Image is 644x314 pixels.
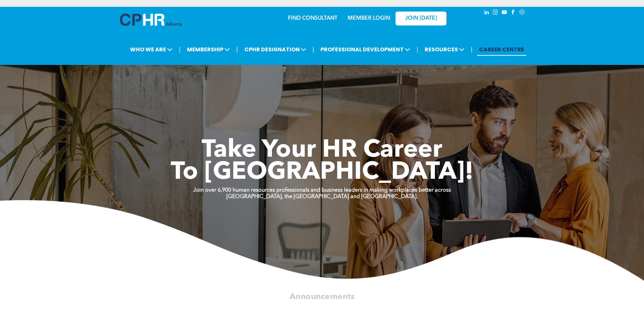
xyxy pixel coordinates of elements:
span: Announcements [290,293,354,301]
span: WHO WE ARE [128,43,174,56]
span: CPHR DESIGNATION [242,43,308,56]
span: PROFESSIONAL DEVELOPMENT [318,43,412,56]
span: MEMBERSHIP [185,43,232,56]
span: JOIN [DATE] [405,15,437,22]
li: | [313,42,314,56]
span: RESOURCES [423,43,466,56]
img: A blue and white logo for cp alberta [120,14,182,26]
a: facebook [510,8,517,18]
a: MEMBER LOGIN [348,16,390,21]
strong: [GEOGRAPHIC_DATA], the [GEOGRAPHIC_DATA] and [GEOGRAPHIC_DATA]. [226,194,418,199]
span: To [GEOGRAPHIC_DATA]! [171,160,474,185]
a: JOIN [DATE] [395,12,446,25]
li: | [236,42,238,56]
span: Take Your HR Career [202,138,442,163]
li: | [179,42,181,56]
li: | [471,42,473,56]
a: linkedin [483,8,491,18]
strong: Join over 6,900 human resources professionals and business leaders in making workplaces better ac... [193,188,451,193]
a: instagram [492,8,499,18]
a: CAREER CENTRE [477,43,526,56]
a: FIND CONSULTANT [288,16,337,21]
a: Social network [518,8,526,18]
li: | [417,42,418,56]
a: youtube [501,8,508,18]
